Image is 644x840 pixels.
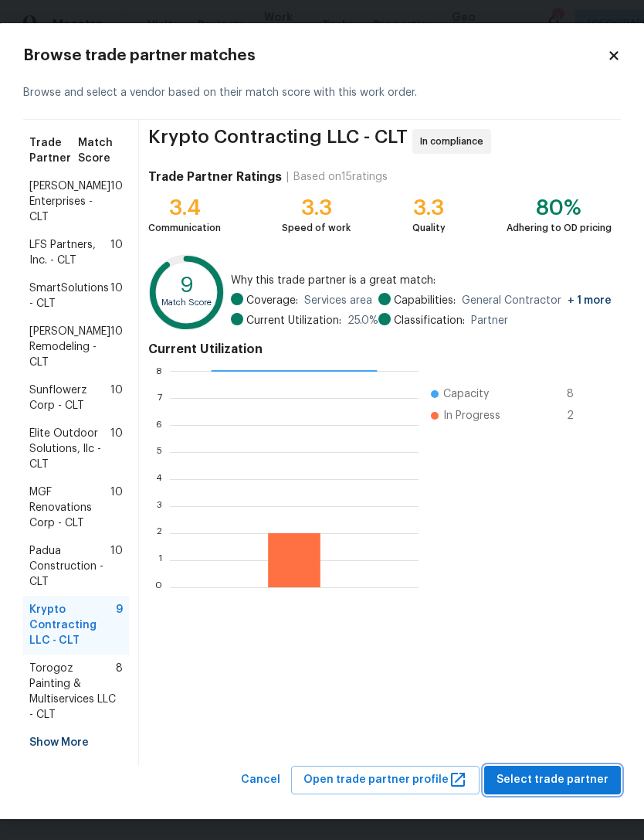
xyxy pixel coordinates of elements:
span: 10 [110,179,123,225]
div: Speed of work [282,220,351,236]
span: Cancel [241,770,280,790]
span: 8 [116,661,123,723]
div: 3.3 [282,200,351,216]
span: Match Score [78,135,123,166]
text: 8 [156,366,162,375]
span: 10 [110,426,123,472]
span: LFS Partners, Inc. - CLT [29,237,110,268]
div: Browse and select a vendor based on their match score with this work order. [23,66,621,120]
span: In Progress [443,408,500,423]
text: 3 [157,501,162,510]
span: General Contractor [462,293,612,308]
span: 10 [110,543,123,590]
button: Select trade partner [484,766,621,794]
h4: Trade Partner Ratings [148,169,282,185]
span: MGF Renovations Corp - CLT [29,485,110,531]
div: | [282,169,293,185]
span: In compliance [420,134,490,149]
span: Trade Partner [29,135,78,166]
span: Services area [304,293,372,308]
span: 25.0 % [347,313,378,328]
span: Classification: [394,313,465,328]
button: Cancel [235,766,286,794]
span: Padua Construction - CLT [29,543,110,590]
button: Open trade partner profile [291,766,480,794]
span: Open trade partner profile [303,770,467,790]
text: 6 [156,420,162,429]
div: 3.4 [148,200,221,216]
span: Current Utilization: [246,313,341,328]
span: 10 [110,281,123,311]
span: Partner [471,313,508,328]
text: 9 [180,275,193,296]
div: 80% [507,200,612,216]
span: 9 [116,602,123,648]
span: Krypto Contracting LLC - CLT [29,602,116,648]
span: Capacity [443,386,489,402]
span: Elite Outdoor Solutions, llc - CLT [29,426,110,472]
text: 2 [157,528,162,537]
span: 8 [567,386,591,402]
span: Why this trade partner is a great match: [231,273,612,288]
text: 7 [158,393,162,402]
span: Krypto Contracting LLC - CLT [148,129,408,154]
text: Match Score [161,298,212,307]
text: 4 [156,474,162,483]
span: [PERSON_NAME] Remodeling - CLT [29,324,110,370]
text: 5 [157,447,162,456]
span: Capabilities: [394,293,456,308]
span: + 1 more [568,295,612,306]
span: SmartSolutions - CLT [29,281,110,311]
div: Adhering to OD pricing [507,220,612,236]
span: Sunflowerz Corp - CLT [29,383,110,413]
span: Torogoz Painting & Multiservices LLC - CLT [29,661,116,723]
span: [PERSON_NAME] Enterprises - CLT [29,179,110,225]
h2: Browse trade partner matches [23,48,607,63]
div: Communication [148,220,221,236]
h4: Current Utilization [148,342,612,357]
span: 2 [567,408,591,423]
span: Coverage: [246,293,298,308]
span: 10 [110,383,123,413]
span: 10 [110,324,123,370]
text: 0 [155,582,162,591]
div: Show More [23,729,129,757]
div: Quality [412,220,446,236]
text: 1 [158,555,162,564]
span: 10 [110,485,123,531]
span: 10 [110,237,123,268]
div: Based on 15 ratings [293,169,388,185]
span: Select trade partner [497,770,608,790]
div: 3.3 [412,200,446,216]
